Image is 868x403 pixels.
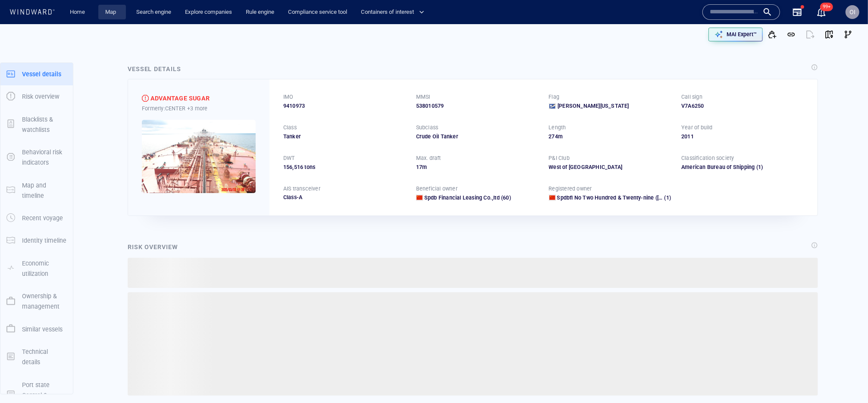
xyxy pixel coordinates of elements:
p: Behavioral risk indicators [22,147,67,168]
span: ‌ [128,292,818,396]
a: Rule engine [242,5,278,20]
p: Blacklists & watchlists [22,114,67,135]
p: Ownership & management [22,291,67,312]
button: Technical details [0,341,73,374]
span: OI [849,9,855,16]
button: Get link [782,25,801,44]
p: Class [283,124,297,131]
span: Spdbfl No Two Hundred & Twenty-nine (tianjin) Ship [557,194,725,201]
div: Tanker [283,133,406,141]
a: Vessel details [0,69,73,78]
a: Economic utilization [0,264,73,272]
a: Explore companies [182,5,235,20]
a: Spdb Financial Leasing Co.,ltd (60) [424,194,511,202]
span: (60) [500,194,511,202]
p: Call sign [681,93,702,101]
p: Risk overview [22,91,60,102]
div: American Bureau of Shipping [681,163,755,171]
p: Subclass [416,124,439,131]
div: 2011 [681,133,804,141]
a: Search engine [133,5,175,20]
p: DWT [283,154,295,162]
button: Identity timeline [0,229,73,252]
button: MAI Expert™ [708,28,763,41]
p: Similar vessels [22,324,63,334]
a: Port state Control & Casualties [0,391,73,399]
div: 538010579 [416,102,539,110]
a: Recent voyage [0,214,73,222]
span: Spdb Financial Leasing Co.,ltd [424,194,500,201]
div: Notification center [816,7,827,17]
p: Classification society [681,154,734,162]
div: Risk overview [128,242,178,252]
span: [PERSON_NAME][US_STATE] [558,102,629,110]
p: Max. draft [416,154,441,162]
p: Economic utilization [22,258,67,279]
div: 156,516 tons [283,163,406,171]
div: West of England [549,163,671,171]
a: Home [67,5,89,20]
span: (1) [755,163,804,171]
div: High risk [142,95,149,102]
p: Year of build [681,124,713,131]
button: Recent voyage [0,207,73,229]
p: Identity timeline [22,235,66,246]
button: Risk overview [0,85,73,108]
a: Technical details [0,352,73,360]
p: Map and timeline [22,180,67,201]
p: Flag [549,93,560,101]
a: Risk overview [0,92,73,100]
div: V7A6250 [681,102,804,110]
p: +3 more [187,104,207,113]
button: Ownership & management [0,285,73,318]
p: AIS transceiver [283,185,320,193]
a: Blacklists & watchlists [0,120,73,128]
span: 99+ [820,3,833,11]
span: ‌ [128,258,818,288]
p: Recent voyage [22,213,63,223]
button: View on map [820,25,839,44]
span: Containers of interest [361,7,424,17]
span: m [422,164,427,170]
a: Map and timeline [0,186,73,194]
a: Behavioral risk indicators [0,153,73,161]
button: Economic utilization [0,252,73,285]
p: Vessel details [22,69,61,79]
a: Similar vessels [0,325,73,333]
p: Beneficial owner [416,185,458,193]
div: Vessel details [128,64,181,74]
p: P&I Club [549,154,570,162]
div: Crude Oil Tanker [416,133,539,141]
p: IMO [283,93,294,101]
a: Compliance service tool [285,5,351,20]
a: 99+ [815,5,828,19]
button: Add to vessel list [763,25,782,44]
p: Technical details [22,347,67,368]
p: Length [549,124,566,131]
iframe: Chat [831,364,862,397]
div: ADVANTAGE SUGAR [150,93,210,103]
button: Map [98,5,126,20]
button: Home [64,5,91,20]
a: Ownership & management [0,297,73,305]
span: 274 [549,133,558,140]
button: Similar vessels [0,318,73,341]
a: Map [102,5,122,20]
span: Class-A [283,194,302,200]
img: 5905c3519b07d858949c911b_0 [142,120,256,193]
a: Spdbfl No Two Hundred & Twenty-nine ([GEOGRAPHIC_DATA]) Ship (1) [557,194,671,202]
span: 17 [416,164,422,170]
span: (1) [663,194,671,202]
div: Formerly: CENTER [142,104,256,113]
div: American Bureau of Shipping [681,163,804,171]
a: Identity timeline [0,236,73,244]
button: Behavioral risk indicators [0,141,73,174]
p: MAI Expert™ [727,31,757,38]
p: Registered owner [549,185,592,193]
span: m [558,133,563,140]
